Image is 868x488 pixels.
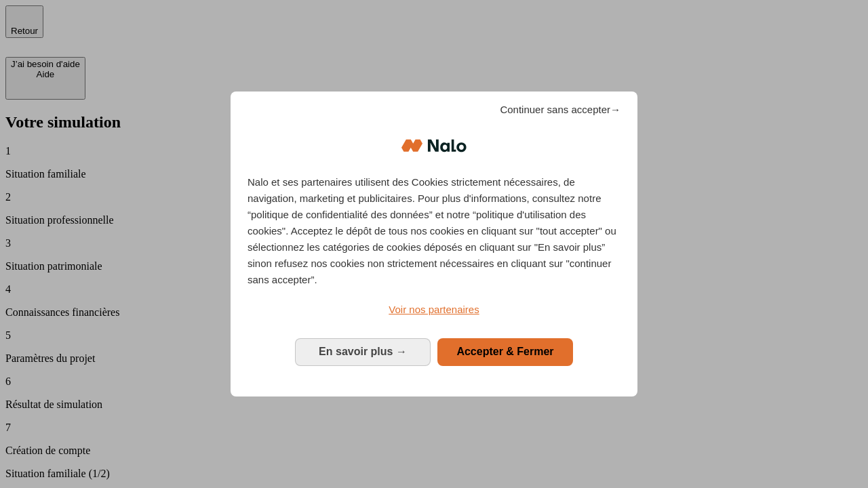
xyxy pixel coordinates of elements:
button: En savoir plus: Configurer vos consentements [295,338,431,365]
span: Accepter & Fermer [456,346,553,357]
span: En savoir plus → [319,346,407,357]
span: Voir nos partenaires [389,304,479,315]
div: Bienvenue chez Nalo Gestion du consentement [231,91,637,396]
button: Accepter & Fermer: Accepter notre traitement des données et fermer [437,338,573,365]
p: Nalo et ses partenaires utilisent des Cookies strictement nécessaires, de navigation, marketing e... [248,174,620,288]
img: Logo [401,125,467,166]
a: Voir nos partenaires [248,302,620,318]
span: Continuer sans accepter→ [500,102,620,118]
